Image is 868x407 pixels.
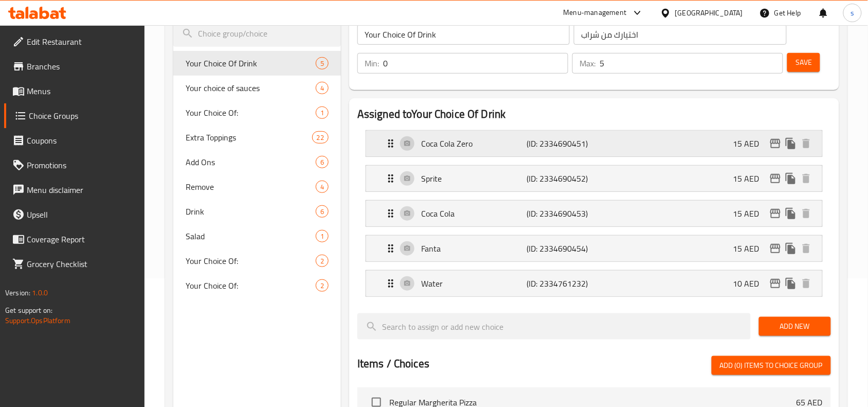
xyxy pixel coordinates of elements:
[316,83,328,93] span: 4
[527,242,597,255] p: (ID: 2334690454)
[186,279,316,292] span: Your Choice Of:
[312,131,329,144] div: Choices
[421,137,527,150] p: Coca Cola Zero
[4,103,145,128] a: Choice Groups
[316,256,328,266] span: 2
[357,196,831,231] li: Expand
[768,136,783,151] button: edit
[366,271,822,296] div: Expand
[366,201,822,226] div: Expand
[4,178,145,202] a: Menu disclaimer
[316,279,329,292] div: Choices
[186,230,316,242] span: Salad
[316,108,328,118] span: 1
[768,241,783,256] button: edit
[421,207,527,220] p: Coca Cola
[5,304,52,317] span: Get support on:
[5,286,30,299] span: Version:
[27,208,137,221] span: Upsell
[4,54,145,79] a: Branches
[27,85,137,97] span: Menus
[313,133,328,143] span: 22
[366,236,822,261] div: Expand
[759,317,831,336] button: Add New
[316,232,328,241] span: 1
[316,182,328,192] span: 4
[366,131,822,156] div: Expand
[733,137,768,150] p: 15 AED
[316,59,328,68] span: 5
[186,57,316,69] span: Your Choice Of Drink
[316,57,329,69] div: Choices
[4,227,145,252] a: Coverage Report
[421,277,527,290] p: Water
[783,171,799,186] button: duplicate
[795,56,812,69] span: Save
[27,233,137,245] span: Coverage Report
[357,356,429,371] h2: Items / Choices
[173,174,341,199] div: Remove4
[357,313,751,340] input: search
[316,181,329,193] div: Choices
[173,199,341,224] div: Drink6
[421,242,527,255] p: Fanta
[580,57,595,69] p: Max:
[316,281,328,291] span: 2
[527,277,597,290] p: (ID: 2334761232)
[527,172,597,185] p: (ID: 2334690452)
[733,172,768,185] p: 15 AED
[316,255,329,267] div: Choices
[4,79,145,103] a: Menus
[783,276,799,291] button: duplicate
[768,276,783,291] button: edit
[4,29,145,54] a: Edit Restaurant
[27,134,137,147] span: Coupons
[173,249,341,273] div: Your Choice Of:2
[527,137,597,150] p: (ID: 2334690451)
[799,136,814,151] button: delete
[27,60,137,73] span: Branches
[316,157,328,167] span: 6
[767,320,823,333] span: Add New
[720,359,823,372] span: Add (0) items to choice group
[768,171,783,186] button: edit
[186,131,312,144] span: Extra Toppings
[27,36,137,48] span: Edit Restaurant
[316,107,329,119] div: Choices
[712,356,831,375] button: Add (0) items to choice group
[357,231,831,266] li: Expand
[32,286,48,299] span: 1.0.0
[733,277,768,290] p: 10 AED
[733,207,768,220] p: 15 AED
[316,156,329,168] div: Choices
[4,153,145,178] a: Promotions
[186,205,316,218] span: Drink
[173,100,341,125] div: Your Choice Of:1
[783,206,799,221] button: duplicate
[4,202,145,227] a: Upsell
[357,266,831,301] li: Expand
[173,224,341,249] div: Salad1
[27,159,137,171] span: Promotions
[851,7,854,19] span: s
[173,150,341,174] div: Add Ons6
[4,128,145,153] a: Coupons
[186,82,316,94] span: Your choice of sauces
[783,241,799,256] button: duplicate
[27,258,137,270] span: Grocery Checklist
[5,314,70,327] a: Support.OpsPlatform
[799,276,814,291] button: delete
[733,242,768,255] p: 15 AED
[564,7,627,19] div: Menu-management
[173,125,341,150] div: Extra Toppings22
[783,136,799,151] button: duplicate
[4,252,145,276] a: Grocery Checklist
[173,21,341,47] input: search
[366,166,822,191] div: Expand
[799,206,814,221] button: delete
[675,7,743,19] div: [GEOGRAPHIC_DATA]
[186,156,316,168] span: Add Ons
[799,241,814,256] button: delete
[29,110,137,122] span: Choice Groups
[186,255,316,267] span: Your Choice Of:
